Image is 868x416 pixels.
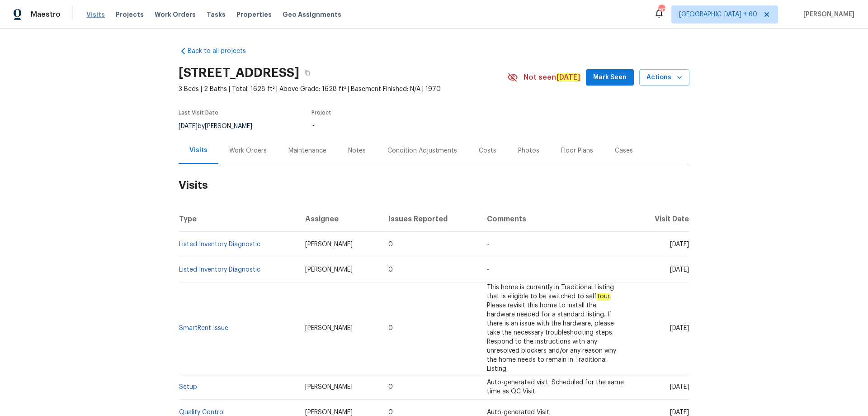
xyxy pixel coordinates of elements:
[670,325,689,331] span: [DATE]
[179,241,260,248] a: Listed Inventory Diagnostic
[116,10,144,19] span: Projects
[229,146,267,155] div: Work Orders
[487,241,489,248] span: -
[479,146,496,155] div: Costs
[179,110,218,115] span: Last Visit Date
[305,241,353,248] span: [PERSON_NAME]
[524,73,580,82] span: Not seen
[283,10,341,19] span: Geo Assignments
[388,267,393,273] span: 0
[388,384,393,390] span: 0
[388,409,393,416] span: 0
[646,72,682,83] span: Actions
[518,146,539,155] div: Photos
[299,65,316,81] button: Copy Address
[179,409,225,416] a: Quality Control
[388,325,393,331] span: 0
[179,164,689,206] h2: Visits
[800,10,854,19] span: [PERSON_NAME]
[189,146,208,155] div: Visits
[639,69,689,86] button: Actions
[615,146,633,155] div: Cases
[658,5,665,14] div: 809
[597,293,610,300] em: tour
[179,121,263,132] div: by [PERSON_NAME]
[31,10,61,19] span: Maestro
[561,146,593,155] div: Floor Plans
[487,409,549,416] span: Auto-generated Visit
[236,10,272,19] span: Properties
[487,284,616,372] span: This home is currently in Traditional Listing that is eligible to be switched to self . Please re...
[179,68,299,77] h2: [STREET_ADDRESS]
[556,73,580,81] em: [DATE]
[670,241,689,248] span: [DATE]
[288,146,326,155] div: Maintenance
[679,10,757,19] span: [GEOGRAPHIC_DATA] + 60
[179,325,228,331] a: SmartRent Issue
[487,379,624,395] span: Auto-generated visit. Scheduled for the same time as QC Visit.
[298,206,381,232] th: Assignee
[586,69,634,86] button: Mark Seen
[179,47,265,56] a: Back to all projects
[311,110,331,115] span: Project
[179,267,260,273] a: Listed Inventory Diagnostic
[670,267,689,273] span: [DATE]
[179,123,198,129] span: [DATE]
[348,146,366,155] div: Notes
[670,409,689,416] span: [DATE]
[388,241,393,248] span: 0
[155,10,196,19] span: Work Orders
[305,409,353,416] span: [PERSON_NAME]
[179,85,507,94] span: 3 Beds | 2 Baths | Total: 1628 ft² | Above Grade: 1628 ft² | Basement Finished: N/A | 1970
[305,325,353,331] span: [PERSON_NAME]
[381,206,480,232] th: Issues Reported
[179,206,298,232] th: Type
[387,146,457,155] div: Condition Adjustments
[179,384,197,390] a: Setup
[311,121,485,127] div: ...
[480,206,633,232] th: Comments
[305,267,353,273] span: [PERSON_NAME]
[207,11,226,18] span: Tasks
[86,10,105,19] span: Visits
[670,384,689,390] span: [DATE]
[633,206,689,232] th: Visit Date
[593,72,627,83] span: Mark Seen
[487,267,489,273] span: -
[305,384,353,390] span: [PERSON_NAME]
